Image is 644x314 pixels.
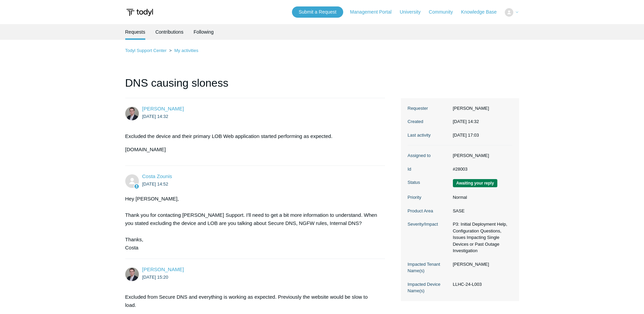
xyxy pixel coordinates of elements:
[125,48,168,53] li: Todyl Support Center
[449,166,512,173] dd: #28003
[449,152,512,159] dd: [PERSON_NAME]
[449,208,512,214] dd: SASE
[408,281,449,294] dt: Impacted Device Name(s)
[408,208,449,214] dt: Product Area
[194,24,214,40] a: Following
[142,114,168,119] time: 2025-09-09T14:32:52Z
[449,281,512,288] dd: LLHC-24-L003
[350,8,398,16] a: Management Portal
[408,132,449,139] dt: Last activity
[125,24,145,40] li: Requests
[408,152,449,159] dt: Assigned to
[142,173,172,179] a: Costa Zounis
[408,179,449,186] dt: Status
[449,194,512,201] dd: Normal
[125,145,379,154] p: [DOMAIN_NAME]
[155,24,184,40] a: Contributions
[408,221,449,228] dt: Severity/Impact
[408,194,449,201] dt: Priority
[400,8,427,16] a: University
[142,106,184,111] a: [PERSON_NAME]
[174,48,198,53] a: My activities
[125,132,379,140] p: Excluded the device and their primary LOB Web application started performing as expected.
[453,119,479,124] time: 2025-09-09T14:32:52+00:00
[408,105,449,112] dt: Requester
[453,133,479,138] time: 2025-09-23T17:03:43+00:00
[142,106,184,111] span: Thomas Webb
[125,75,385,98] h1: DNS causing sloness
[125,293,379,309] p: Excluded from Secure DNS and everything is working as expected. Previously the website would be s...
[125,6,154,19] img: Todyl Support Center Help Center home page
[142,275,168,280] time: 2025-09-09T15:20:08Z
[429,8,460,16] a: Community
[125,48,167,53] a: Todyl Support Center
[168,48,198,53] li: My activities
[142,266,184,272] a: [PERSON_NAME]
[453,179,497,187] span: We are waiting for you to respond
[408,118,449,125] dt: Created
[292,6,343,18] a: Submit a Request
[449,221,512,254] dd: P3: Initial Deployment Help, Configuration Questions, Issues Impacting Single Devices or Past Out...
[408,166,449,173] dt: Id
[142,181,168,187] time: 2025-09-09T14:52:06Z
[449,261,512,268] dd: [PERSON_NAME]
[125,195,379,252] div: Hey [PERSON_NAME], Thank you for contacting [PERSON_NAME] Support. I'll need to get a bit more in...
[449,105,512,112] dd: [PERSON_NAME]
[461,8,503,16] a: Knowledge Base
[408,261,449,274] dt: Impacted Tenant Name(s)
[142,266,184,272] span: Thomas Webb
